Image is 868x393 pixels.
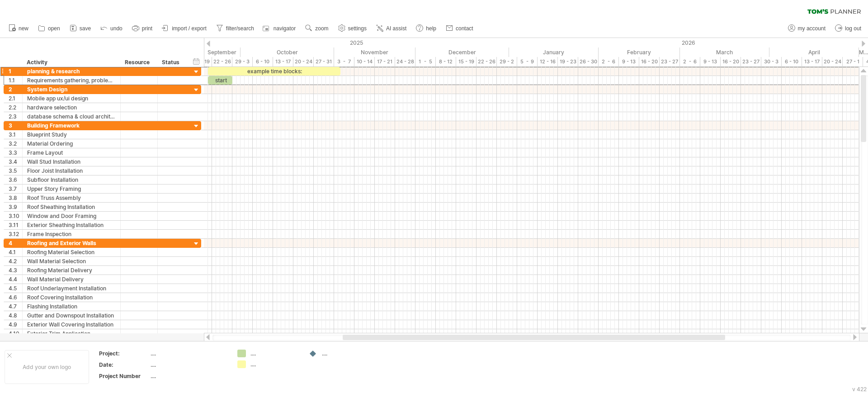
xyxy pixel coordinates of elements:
a: import / export [160,23,209,34]
div: Roof Underlayment Installation [27,284,116,293]
a: zoom [303,23,331,34]
div: 3.2 [9,139,22,148]
div: 4.1 [9,248,22,256]
div: 2.2 [9,103,22,112]
a: contact [443,23,476,34]
div: 29 - 3 [232,57,253,66]
div: 4.6 [9,293,22,302]
div: 8 - 12 [436,57,456,66]
div: 22 - 26 [212,57,232,66]
div: 1.1 [9,76,22,85]
span: save [80,25,91,32]
div: 22 - 26 [476,57,497,66]
span: print [142,25,152,32]
div: Exterior Trim Application [27,329,116,338]
div: Floor Joist Installation [27,166,116,175]
div: 3.12 [9,230,22,238]
div: Building Framework [27,121,116,130]
div: 10 - 14 [354,57,375,66]
div: 4.5 [9,284,22,293]
div: database schema & cloud architecture [27,112,116,121]
a: filter/search [214,23,257,34]
div: planning & research [27,67,116,76]
span: navigator [274,25,296,32]
div: Roofing Material Selection [27,248,116,256]
div: 3.1 [9,130,22,139]
div: .... [151,361,226,369]
div: 4 [9,239,22,247]
div: Gutter and Downspout Installation [27,311,116,320]
div: .... [250,360,300,368]
div: 13 - 17 [273,57,293,66]
div: Window and Door Framing [27,212,116,220]
div: Wall Material Selection [27,257,116,265]
div: hardware selection [27,103,116,112]
div: 30 - 3 [761,57,782,66]
a: print [130,23,155,34]
div: Status [162,58,182,67]
div: Subfloor Installation [27,175,116,184]
div: 4.8 [9,311,22,320]
div: Date: [99,361,149,369]
div: November 2025 [334,47,415,57]
div: Add your own logo [5,350,89,384]
div: Frame Inspection [27,230,116,238]
div: 4.10 [9,329,22,338]
div: Project Number [99,372,149,380]
div: 24 - 28 [395,57,415,66]
div: .... [322,350,371,357]
span: zoom [315,25,328,32]
div: 3.11 [9,221,22,229]
div: 2.3 [9,112,22,121]
span: log out [845,25,861,32]
div: 6 - 10 [782,57,802,66]
div: 4.2 [9,257,22,265]
div: 4.4 [9,275,22,284]
div: 3.3 [9,148,22,157]
div: 3.5 [9,166,22,175]
div: 27 - 1 [843,57,863,66]
div: start [208,76,232,85]
div: .... [250,350,300,357]
a: new [6,23,31,34]
span: help [426,25,436,32]
div: 20 - 24 [822,57,843,66]
div: 2 - 6 [599,57,619,66]
div: 2.1 [9,94,22,103]
div: 23 - 27 [741,57,761,66]
div: 9 - 13 [700,57,721,66]
div: Mobile app ux/ui design [27,94,116,103]
a: settings [336,23,369,34]
div: Requirements gathering, problem definition, feasibility study [27,76,116,85]
div: Blueprint Study [27,130,116,139]
div: 19 - 23 [558,57,578,66]
div: Project: [99,350,149,357]
div: 4.9 [9,320,22,329]
div: 3.8 [9,194,22,202]
span: new [19,25,28,32]
div: 6 - 10 [253,57,273,66]
div: 3.7 [9,185,22,193]
div: 17 - 21 [375,57,395,66]
div: Frame Layout [27,148,116,157]
div: 13 - 17 [802,57,822,66]
a: undo [98,23,125,34]
div: 3.9 [9,203,22,211]
div: .... [151,372,226,380]
div: 2 - 6 [680,57,700,66]
div: 29 - 2 [497,57,517,66]
span: contact [456,25,473,32]
div: 3.6 [9,175,22,184]
div: Wall Stud Installation [27,157,116,166]
div: Activity [27,58,115,67]
div: January 2026 [509,47,599,57]
div: 5 - 9 [517,57,538,66]
div: Roofing and Exterior Walls [27,239,116,247]
div: Roof Covering Installation [27,293,116,302]
div: 2 [9,85,22,94]
div: example time blocks: [208,67,340,76]
div: 15 - 19 [456,57,476,66]
a: save [67,23,94,34]
div: System Design [27,85,116,94]
a: log out [833,23,864,34]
